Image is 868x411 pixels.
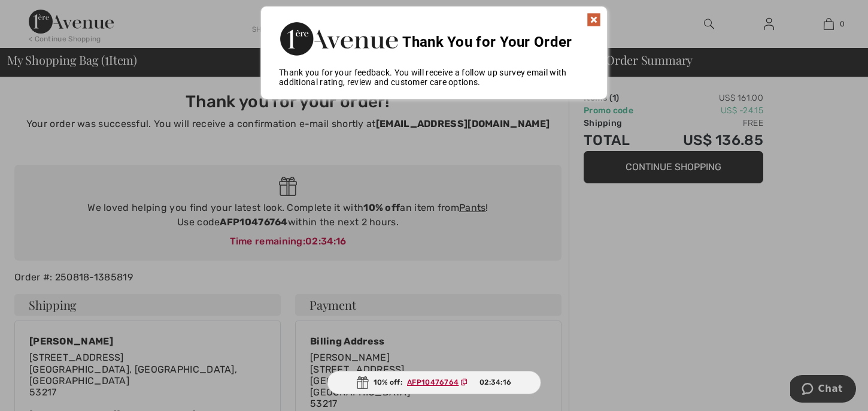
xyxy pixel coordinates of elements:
span: Chat [28,8,53,19]
img: Gift.svg [357,376,369,389]
div: Thank you for your feedback. You will receive a follow up survey email with additional rating, re... [261,68,607,87]
div: 10% off: [327,371,541,394]
span: Thank You for Your Order [402,34,572,50]
span: 02:34:16 [479,377,511,388]
img: Thank You for Your Order [279,19,399,59]
ins: AFP10476764 [407,378,459,386]
img: x [587,13,601,27]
